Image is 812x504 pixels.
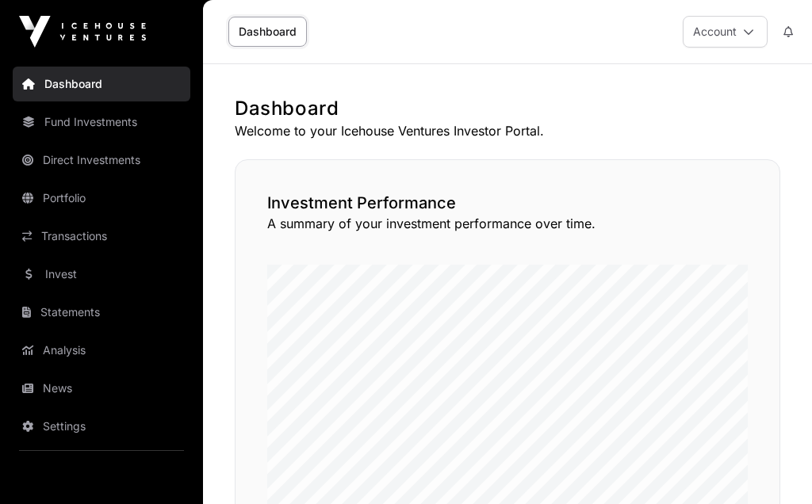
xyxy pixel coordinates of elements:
a: Direct Investments [13,143,190,178]
a: News [13,371,190,406]
a: Fund Investments [13,105,190,139]
a: Transactions [13,219,190,254]
a: Statements [13,295,190,330]
p: A summary of your investment performance over time. [267,214,748,233]
h2: Investment Performance [267,192,748,214]
a: Settings [13,409,190,444]
iframe: Chat Widget [733,428,812,504]
a: Analysis [13,333,190,368]
p: Welcome to your Icehouse Ventures Investor Portal. [235,121,780,140]
img: Icehouse Ventures Logo [19,16,146,48]
h1: Dashboard [235,96,780,121]
a: Portfolio [13,181,190,216]
a: Dashboard [228,17,307,47]
a: Dashboard [13,67,190,101]
button: Account [683,16,768,48]
a: Invest [13,257,190,292]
